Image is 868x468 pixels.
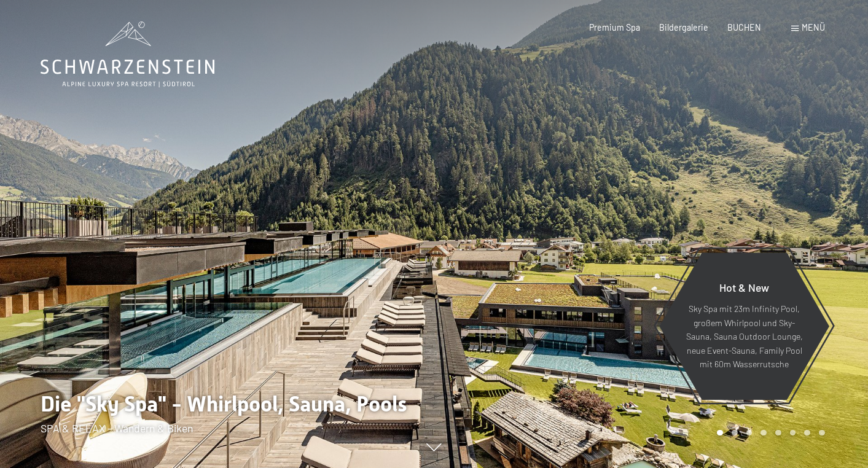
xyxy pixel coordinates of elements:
[659,252,830,400] a: Hot & New Sky Spa mit 23m Infinity Pool, großem Whirlpool und Sky-Sauna, Sauna Outdoor Lounge, ne...
[727,22,761,33] a: BUCHEN
[804,430,810,436] div: Carousel Page 7
[760,430,767,436] div: Carousel Page 4
[659,22,708,33] a: Bildergalerie
[819,430,825,436] div: Carousel Page 8
[717,430,723,436] div: Carousel Page 1 (Current Slide)
[719,281,769,294] span: Hot & New
[732,430,738,436] div: Carousel Page 2
[775,430,781,436] div: Carousel Page 5
[802,22,825,33] span: Menü
[589,22,640,33] a: Premium Spa
[713,430,824,436] div: Carousel Pagination
[686,302,803,372] p: Sky Spa mit 23m Infinity Pool, großem Whirlpool und Sky-Sauna, Sauna Outdoor Lounge, neue Event-S...
[790,430,796,436] div: Carousel Page 6
[746,430,753,436] div: Carousel Page 3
